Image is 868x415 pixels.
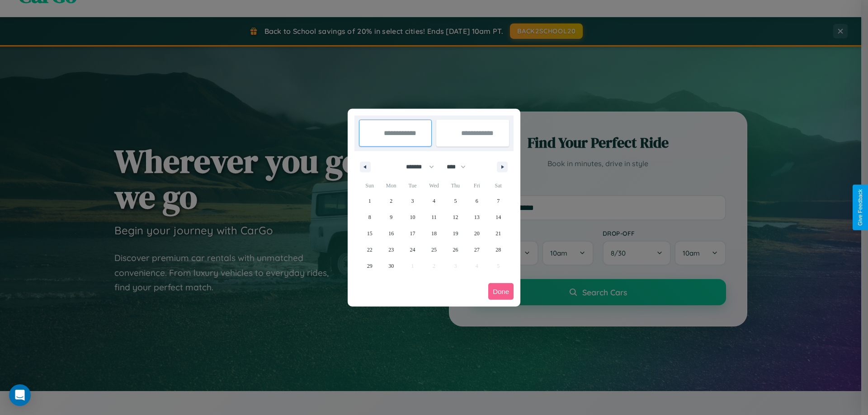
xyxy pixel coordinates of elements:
button: 7 [488,193,509,209]
button: 24 [402,242,423,258]
span: 17 [410,225,415,242]
button: 4 [423,193,444,209]
span: 22 [367,242,373,258]
span: 2 [390,193,392,209]
button: 11 [423,209,444,225]
span: Fri [466,178,487,193]
span: 27 [474,242,480,258]
button: 6 [466,193,487,209]
button: 2 [380,193,401,209]
span: 1 [368,193,371,209]
button: 1 [359,193,380,209]
span: 11 [431,209,437,225]
button: Done [488,283,514,300]
span: 5 [454,193,457,209]
button: 22 [359,242,380,258]
span: Wed [423,178,444,193]
button: 18 [423,225,444,242]
span: 8 [368,209,371,225]
span: 19 [453,225,458,242]
button: 30 [380,258,401,274]
span: 14 [495,209,501,225]
span: 3 [411,193,414,209]
button: 9 [380,209,401,225]
span: 4 [433,193,435,209]
button: 14 [488,209,509,225]
button: 28 [488,242,509,258]
span: 10 [410,209,415,225]
span: Tue [402,178,423,193]
button: 19 [445,225,466,242]
button: 12 [445,209,466,225]
span: 20 [474,225,480,242]
button: 10 [402,209,423,225]
button: 13 [466,209,487,225]
span: 12 [453,209,458,225]
span: Sat [488,178,509,193]
span: 28 [495,242,501,258]
button: 21 [488,225,509,242]
span: 15 [367,225,373,242]
span: 21 [495,225,501,242]
span: 18 [431,225,437,242]
button: 15 [359,225,380,242]
span: 16 [388,225,394,242]
span: Sun [359,178,380,193]
button: 8 [359,209,380,225]
button: 25 [423,242,444,258]
button: 3 [402,193,423,209]
button: 17 [402,225,423,242]
div: Give Feedback [857,189,863,226]
span: 25 [431,242,437,258]
span: 30 [388,258,394,274]
span: 7 [497,193,500,209]
button: 26 [445,242,466,258]
button: 27 [466,242,487,258]
button: 16 [380,225,401,242]
span: 24 [410,242,415,258]
div: Open Intercom Messenger [9,384,31,406]
button: 29 [359,258,380,274]
span: Thu [445,178,466,193]
span: 23 [388,242,394,258]
button: 23 [380,242,401,258]
span: 29 [367,258,373,274]
button: 5 [445,193,466,209]
span: Mon [380,178,401,193]
button: 20 [466,225,487,242]
span: 13 [474,209,480,225]
span: 6 [476,193,478,209]
span: 9 [390,209,392,225]
span: 26 [453,242,458,258]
